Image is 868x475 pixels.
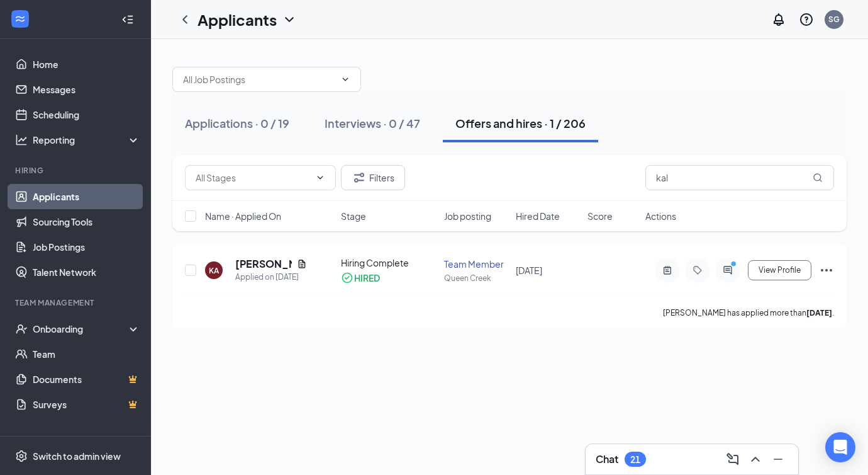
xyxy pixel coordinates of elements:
[33,102,140,127] a: Scheduling
[341,272,353,284] svg: CheckmarkCircle
[354,272,380,284] div: HIRED
[15,323,28,335] svg: UserCheck
[799,12,814,27] svg: QuestionInfo
[33,234,140,260] a: Job Postings
[33,260,140,285] a: Talent Network
[235,271,307,283] div: Applied on [DATE]
[516,210,560,222] span: Hired Date
[14,13,26,25] svg: WorkstreamLogo
[663,307,834,318] p: [PERSON_NAME] has applied more than .
[33,367,140,392] a: DocumentsCrown
[645,210,676,222] span: Actions
[725,452,740,467] svg: ComposeMessage
[15,134,28,146] svg: Analysis
[771,452,786,467] svg: Minimize
[33,134,141,146] div: Reporting
[33,209,140,234] a: Sourcing Tools
[723,449,743,469] button: ComposeMessage
[183,72,335,86] input: All Job Postings
[209,265,219,276] div: KA
[819,263,834,278] svg: Ellipses
[282,12,297,27] svg: ChevronDown
[33,450,121,462] div: Switch to admin view
[660,265,675,275] svg: ActiveNote
[121,13,134,26] svg: Collapse
[15,297,138,308] div: Team Management
[341,256,437,269] div: Hiring Complete
[15,450,28,462] svg: Settings
[645,165,834,190] input: Search in offers and hires
[444,210,491,222] span: Job posting
[177,12,192,27] svg: ChevronLeft
[759,266,801,275] span: View Profile
[444,273,508,283] div: Queen Creek
[516,265,542,276] span: [DATE]
[352,170,367,185] svg: Filter
[728,260,743,270] svg: PrimaryDot
[587,210,613,222] span: Score
[33,341,140,367] a: Team
[748,452,763,467] svg: ChevronUp
[198,9,277,30] h1: Applicants
[806,308,832,318] b: [DATE]
[813,173,823,183] svg: MagnifyingGlass
[455,115,586,131] div: Offers and hires · 1 / 206
[33,77,140,102] a: Messages
[33,184,140,209] a: Applicants
[33,52,140,77] a: Home
[825,432,855,462] div: Open Intercom Messenger
[341,210,366,222] span: Stage
[325,115,420,131] div: Interviews · 0 / 47
[315,173,325,183] svg: ChevronDown
[771,12,786,27] svg: Notifications
[340,74,350,84] svg: ChevronDown
[720,265,735,275] svg: ActiveChat
[768,449,788,469] button: Minimize
[690,265,705,275] svg: Tag
[297,259,307,269] svg: Document
[196,171,310,185] input: All Stages
[33,392,140,417] a: SurveysCrown
[33,323,130,335] div: Onboarding
[185,115,289,131] div: Applications · 0 / 19
[444,258,508,270] div: Team Member
[596,452,618,466] h3: Chat
[828,14,840,25] div: SG
[630,454,640,465] div: 21
[748,260,811,280] button: View Profile
[235,257,292,271] h5: [PERSON_NAME]
[205,210,281,222] span: Name · Applied On
[15,165,138,176] div: Hiring
[341,165,405,190] button: Filter Filters
[745,449,765,469] button: ChevronUp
